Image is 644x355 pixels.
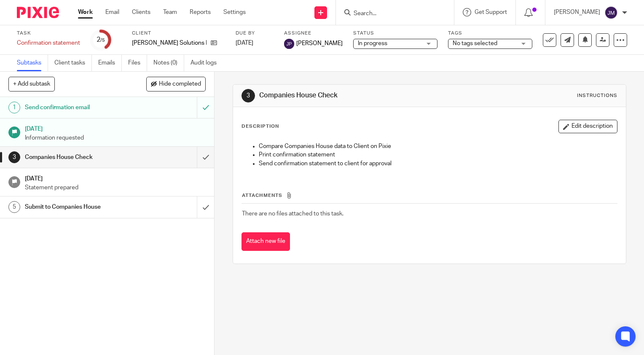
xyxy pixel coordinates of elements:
[259,159,617,168] p: Send confirmation statement to client for approval
[78,8,93,16] a: Work
[284,30,343,37] label: Assignee
[97,35,105,45] div: 2
[25,123,206,133] h1: [DATE]
[25,151,134,164] h1: Companies House Check
[259,142,617,151] p: Compare Companies House data to Client on Pixie
[132,30,225,37] label: Client
[223,8,246,16] a: Settings
[558,120,617,133] button: Edit description
[25,134,206,142] p: Information requested
[100,38,105,43] small: /5
[191,55,223,71] a: Audit logs
[128,55,147,71] a: Files
[453,40,497,46] span: No tags selected
[259,91,447,100] h1: Companies House Check
[284,39,294,49] img: svg%3E
[241,123,279,130] p: Description
[25,101,134,114] h1: Send confirmation email
[236,30,274,37] label: Due by
[296,39,343,48] span: [PERSON_NAME]
[8,201,20,213] div: 5
[8,102,20,113] div: 1
[25,172,206,183] h1: [DATE]
[353,10,429,18] input: Search
[105,8,119,16] a: Email
[132,39,207,47] p: [PERSON_NAME] Solutions Ltd
[132,8,150,16] a: Clients
[604,6,618,19] img: svg%3E
[241,232,290,251] button: Attach new file
[17,55,48,71] a: Subtasks
[25,201,134,213] h1: Submit to Companies House
[242,193,282,198] span: Attachments
[241,89,255,102] div: 3
[159,81,201,88] span: Hide completed
[358,40,387,46] span: In progress
[54,55,92,71] a: Client tasks
[236,40,253,46] span: [DATE]
[242,211,343,217] span: There are no files attached to this task.
[98,55,122,71] a: Emails
[353,30,437,37] label: Status
[259,151,617,159] p: Print confirmation statement
[448,30,532,37] label: Tags
[8,77,55,91] button: + Add subtask
[8,151,20,163] div: 3
[17,30,80,37] label: Task
[577,92,617,99] div: Instructions
[17,39,80,47] div: Confirmation statement
[153,55,184,71] a: Notes (0)
[146,77,206,91] button: Hide completed
[163,8,177,16] a: Team
[17,7,59,18] img: Pixie
[475,9,507,15] span: Get Support
[190,8,211,16] a: Reports
[554,8,600,16] p: [PERSON_NAME]
[25,183,206,192] p: Statement prepared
